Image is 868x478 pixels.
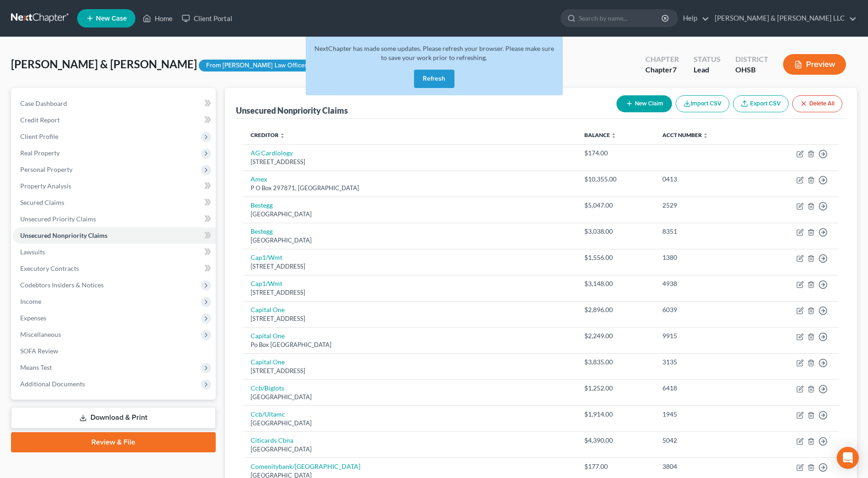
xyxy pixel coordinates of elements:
[251,288,570,297] div: [STREET_ADDRESS]
[662,201,749,210] div: 2529
[251,306,285,313] a: Capital One
[138,10,177,27] a: Home
[414,70,454,88] button: Refresh
[251,210,570,219] div: [GEOGRAPHIC_DATA]
[662,384,749,393] div: 6418
[251,462,360,470] a: Comenitybank/[GEOGRAPHIC_DATA]
[20,297,41,305] span: Income
[251,436,293,444] a: Citicards Cbna
[678,10,709,27] a: Help
[177,10,237,27] a: Client Portal
[251,149,293,157] a: AG Cardiology
[584,331,648,341] div: $2,249.00
[251,201,273,209] a: Bestegg
[662,410,749,419] div: 1945
[735,54,768,65] div: District
[645,65,679,75] div: Chapter
[13,211,216,227] a: Unsecured Priority Claims
[584,279,648,288] div: $3,148.00
[579,10,663,27] input: Search by name...
[584,305,648,314] div: $2,896.00
[13,343,216,359] a: SOFA Review
[251,358,285,366] a: Capital One
[20,363,52,371] span: Means Test
[792,95,842,112] button: Delete All
[251,236,570,245] div: [GEOGRAPHIC_DATA]
[13,244,216,260] a: Lawsuits
[96,15,127,22] span: New Case
[251,384,284,392] a: Ccb/Biglots
[694,54,721,65] div: Status
[20,347,58,355] span: SOFA Review
[20,182,71,190] span: Property Analysis
[13,95,216,112] a: Case Dashboard
[251,314,570,323] div: [STREET_ADDRESS]
[837,447,859,469] div: Open Intercom Messenger
[251,132,285,138] a: Creditor unfold_more
[251,332,285,340] a: Capital One
[662,305,749,314] div: 6039
[645,54,679,65] div: Chapter
[20,99,67,107] span: Case Dashboard
[584,132,616,138] a: Balance unfold_more
[694,65,721,75] div: Lead
[662,331,749,341] div: 9915
[662,132,708,138] a: Acct Number unfold_more
[662,227,749,236] div: 8351
[20,248,45,256] span: Lawsuits
[662,357,749,367] div: 3135
[20,330,61,338] span: Miscellaneous
[662,279,749,288] div: 4938
[20,215,96,223] span: Unsecured Priority Claims
[611,133,616,138] i: unfold_more
[20,314,46,322] span: Expenses
[703,133,708,138] i: unfold_more
[314,44,554,61] span: NextChapter has made some updates. Please refresh your browser. Please make sure to save your wor...
[584,410,648,419] div: $1,914.00
[584,253,648,262] div: $1,556.00
[251,410,285,418] a: Ccb/Ultamc
[710,10,857,27] a: [PERSON_NAME] & [PERSON_NAME] LLC
[662,436,749,445] div: 5042
[251,280,282,287] a: Cap1/Wmt
[584,201,648,210] div: $5,047.00
[251,341,570,349] div: Po Box [GEOGRAPHIC_DATA]
[251,158,570,166] div: [STREET_ADDRESS]
[584,462,648,471] div: $177.00
[251,445,570,454] div: [GEOGRAPHIC_DATA]
[20,149,60,157] span: Real Property
[251,175,267,183] a: Amex
[199,60,330,72] div: From [PERSON_NAME] Law Offices, LLC
[13,260,216,277] a: Executory Contracts
[584,175,648,184] div: $10,355.00
[584,436,648,445] div: $4,390.00
[13,178,216,194] a: Property Analysis
[13,227,216,244] a: Unsecured Nonpriority Claims
[20,231,107,239] span: Unsecured Nonpriority Claims
[251,393,570,401] div: [GEOGRAPHIC_DATA]
[251,227,273,235] a: Bestegg
[20,198,64,206] span: Secured Claims
[616,95,672,112] button: New Claim
[584,227,648,236] div: $3,038.00
[584,384,648,393] div: $1,252.00
[280,133,285,138] i: unfold_more
[20,116,60,124] span: Credit Report
[662,253,749,262] div: 1380
[251,367,570,375] div: [STREET_ADDRESS]
[783,54,846,75] button: Preview
[11,57,197,71] span: [PERSON_NAME] & [PERSON_NAME]
[11,432,216,452] a: Review & File
[584,357,648,367] div: $3,835.00
[662,175,749,184] div: 0413
[20,264,79,272] span: Executory Contracts
[251,253,282,261] a: Cap1/Wmt
[251,419,570,428] div: [GEOGRAPHIC_DATA]
[13,194,216,211] a: Secured Claims
[676,95,729,112] button: Import CSV
[251,184,570,192] div: P O Box 297871, [GEOGRAPHIC_DATA]
[11,407,216,429] a: Download & Print
[236,105,348,116] div: Unsecured Nonpriority Claims
[20,165,73,173] span: Personal Property
[662,462,749,471] div: 3804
